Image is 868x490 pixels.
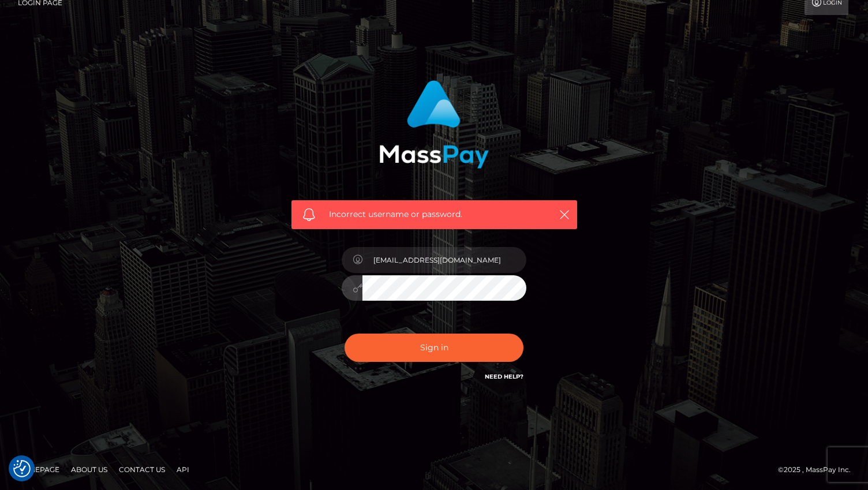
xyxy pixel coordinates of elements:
[13,460,31,477] button: Consent Preferences
[485,373,523,380] a: Need Help?
[172,461,194,478] a: API
[379,80,489,169] img: MassPay Login
[13,461,64,478] a: Homepage
[329,208,540,220] span: Incorrect username or password.
[778,463,859,476] div: © 2025 , MassPay Inc.
[13,460,31,477] img: Revisit consent button
[345,334,523,362] button: Sign in
[114,461,170,478] a: Contact Us
[362,247,526,273] input: Username...
[66,461,112,478] a: About Us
